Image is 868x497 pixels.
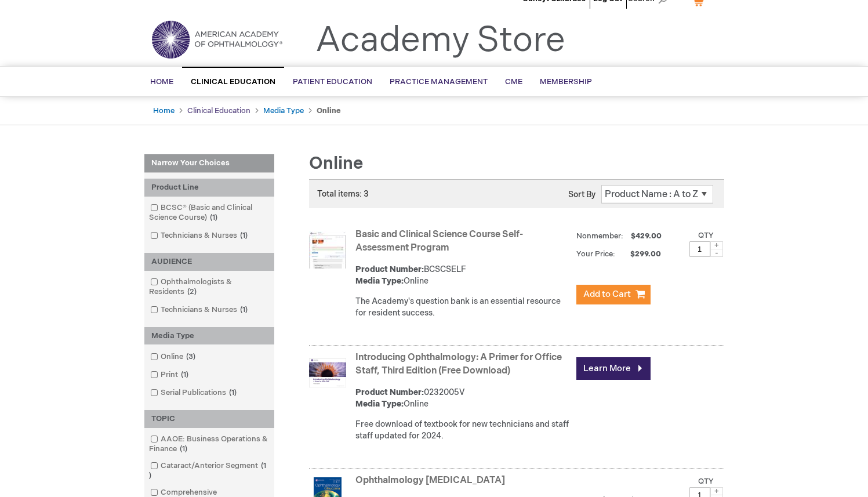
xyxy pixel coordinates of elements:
[355,352,562,376] a: Introducing Ophthalmology: A Primer for Office Staff, Third Edition (Free Download)
[178,370,191,379] span: 1
[355,229,523,253] a: Basic and Clinical Science Course Self-Assessment Program
[187,106,250,115] a: Clinical Education
[355,387,424,397] strong: Product Number:
[355,399,404,409] strong: Media Type:
[144,327,274,345] div: Media Type
[309,354,346,391] img: Introducing Ophthalmology: A Primer for Office Staff, Third Edition (Free Download)
[355,475,505,486] a: Ophthalmology [MEDICAL_DATA]
[150,77,173,86] span: Home
[237,305,250,314] span: 1
[147,460,271,481] a: Cataract/Anterior Segment1
[576,249,615,259] strong: Your Price:
[576,229,623,244] strong: Nonmember:
[355,264,571,287] div: BCSCSELF Online
[355,264,424,274] strong: Product Number:
[293,77,372,86] span: Patient Education
[147,369,193,380] a: Print1
[147,304,252,315] a: Technicians & Nurses1
[355,419,571,442] div: Free download of textbook for new technicians and staff staff updated for 2024.
[147,277,271,298] a: Ophthalmologists & Residents2
[207,213,220,222] span: 1
[617,249,663,259] span: $299.00
[317,189,369,199] span: Total items: 3
[629,231,663,241] span: $429.00
[576,357,651,380] a: Learn More
[183,352,198,361] span: 3
[153,106,175,115] a: Home
[144,179,274,197] div: Product Line
[263,106,304,115] a: Media Type
[576,285,651,304] button: Add to Cart
[191,77,275,86] span: Clinical Education
[144,410,274,428] div: TOPIC
[226,388,239,397] span: 1
[355,387,571,410] div: 0232005V Online
[147,351,200,362] a: Online3
[149,461,266,480] span: 1
[309,231,346,269] img: Basic and Clinical Science Course Self-Assessment Program
[144,253,274,271] div: AUDIENCE
[147,202,271,223] a: BCSC® (Basic and Clinical Science Course)1
[505,77,522,86] span: CME
[315,20,565,61] a: Academy Store
[698,477,714,486] label: Qty
[147,230,252,241] a: Technicians & Nurses1
[568,190,595,199] label: Sort By
[540,77,592,86] span: Membership
[309,153,363,174] span: Online
[317,106,341,115] strong: Online
[237,231,250,240] span: 1
[144,154,274,173] strong: Narrow Your Choices
[355,296,571,319] div: The Academy's question bank is an essential resource for resident success.
[698,231,714,240] label: Qty
[390,77,488,86] span: Practice Management
[184,287,199,296] span: 2
[583,289,631,300] span: Add to Cart
[147,387,241,398] a: Serial Publications1
[689,241,710,257] input: Qty
[147,434,271,455] a: AAOE: Business Operations & Finance1
[177,444,190,454] span: 1
[355,276,404,286] strong: Media Type:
